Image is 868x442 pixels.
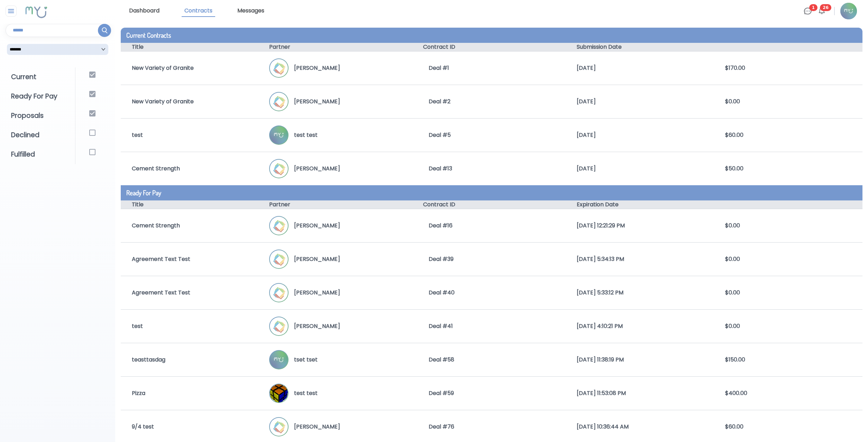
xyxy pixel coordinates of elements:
img: Profile [270,160,288,178]
p: test test [289,131,318,139]
div: [DATE] [566,131,714,139]
p: [PERSON_NAME] [289,322,340,330]
img: Bell [817,7,826,15]
div: Contract ID [418,200,566,209]
a: Messages [235,5,267,17]
div: Agreement Text Test [121,289,269,297]
div: Partner [269,43,418,51]
div: 9/4 test [121,423,269,431]
div: Submission Date [566,43,714,51]
div: Partner [269,200,418,209]
div: [DATE] 11:38:19 PM [566,356,714,364]
div: $0.00 [714,97,862,106]
p: [PERSON_NAME] [289,164,340,173]
p: [PERSON_NAME] [289,423,340,431]
div: $0.00 [714,222,862,230]
div: [DATE] 4:10:21 PM [566,322,714,330]
div: Deal # 2 [418,97,566,106]
div: Current Contracts [121,28,862,43]
div: Deal # 59 [418,389,566,397]
div: Title [121,43,269,51]
img: Profile [270,384,288,402]
div: Expiration Date [566,200,714,209]
div: Fulfilled [6,145,75,164]
div: Deal # 16 [418,222,566,230]
div: Proposals [6,106,75,125]
div: $150.00 [714,356,862,364]
div: Agreement Text Test [121,255,269,263]
div: Ready For Pay [6,87,75,106]
div: Title [121,200,269,209]
div: New Variety of Granite [121,97,269,106]
a: Dashboard [126,5,162,17]
img: Profile [270,351,288,369]
p: tset tset [289,356,318,364]
img: Profile [840,3,857,19]
div: Deal # 1 [418,64,566,72]
div: [DATE] 11:53:08 PM [566,389,714,397]
div: Pizza [121,389,269,397]
img: Profile [270,418,288,436]
div: Deal # 76 [418,423,566,431]
div: teasttasdag [121,356,269,364]
p: [PERSON_NAME] [289,97,340,106]
div: $400.00 [714,389,862,397]
div: [DATE] 12:21:29 PM [566,222,714,230]
p: [PERSON_NAME] [289,222,340,230]
a: Contracts [182,5,215,17]
div: $0.00 [714,289,862,297]
div: $0.00 [714,255,862,263]
div: Ready For Pay [121,185,862,200]
div: New Variety of Granite [121,64,269,72]
div: [DATE] 5:33:12 PM [566,289,714,297]
div: $0.00 [714,322,862,330]
img: Profile [270,250,288,268]
img: Close sidebar [7,7,16,15]
div: Deal # 39 [418,255,566,263]
img: Chat [804,7,812,15]
p: [PERSON_NAME] [289,64,340,72]
div: Declined [6,125,75,145]
div: $170.00 [714,64,862,72]
div: Deal # 40 [418,289,566,297]
div: Current [6,67,75,87]
div: [DATE] [566,97,714,106]
p: [PERSON_NAME] [289,289,340,297]
div: Contract ID [418,43,566,51]
img: Profile [270,59,288,77]
div: $50.00 [714,164,862,173]
div: [DATE] 5:34:13 PM [566,255,714,263]
span: 1 [809,4,817,11]
div: Deal # 5 [418,131,566,139]
div: Deal # 58 [418,356,566,364]
div: Deal # 41 [418,322,566,330]
div: Cement Strength [121,164,269,173]
div: $60.00 [714,423,862,431]
p: test test [289,389,318,397]
img: Profile [270,93,288,111]
div: $60.00 [714,131,862,139]
img: Profile [270,126,288,144]
div: [DATE] [566,164,714,173]
img: Profile [270,317,288,335]
p: [PERSON_NAME] [289,255,340,263]
div: test [121,131,269,139]
div: [DATE] [566,64,714,72]
img: Profile [270,284,288,302]
div: test [121,322,269,330]
div: [DATE] 10:36:44 AM [566,423,714,431]
div: Deal # 13 [418,164,566,173]
img: Profile [270,217,288,235]
div: Cement Strength [121,222,269,230]
span: 26 [820,4,831,11]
